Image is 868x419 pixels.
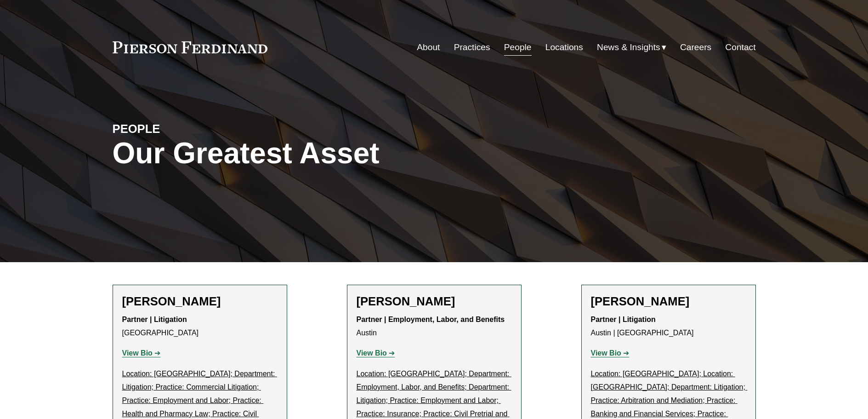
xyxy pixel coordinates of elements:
[113,121,273,136] h4: PEOPLE
[680,39,711,56] a: Careers
[591,349,630,357] a: View Bio
[591,294,746,309] h2: [PERSON_NAME]
[357,313,512,340] p: Austin
[417,39,440,56] a: About
[591,316,656,323] strong: Partner | Litigation
[597,39,666,56] a: folder dropdown
[122,313,278,340] p: [GEOGRAPHIC_DATA]
[122,349,161,357] a: View Bio
[357,349,395,357] a: View Bio
[504,39,532,56] a: People
[122,316,187,323] strong: Partner | Litigation
[591,349,621,357] strong: View Bio
[357,294,512,309] h2: [PERSON_NAME]
[454,39,490,56] a: Practices
[122,349,153,357] strong: View Bio
[597,40,660,56] span: News & Insights
[113,137,541,170] h1: Our Greatest Asset
[122,294,278,309] h2: [PERSON_NAME]
[357,349,387,357] strong: View Bio
[725,39,755,56] a: Contact
[357,316,505,323] strong: Partner | Employment, Labor, and Benefits
[545,39,583,56] a: Locations
[591,313,746,340] p: Austin | [GEOGRAPHIC_DATA]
